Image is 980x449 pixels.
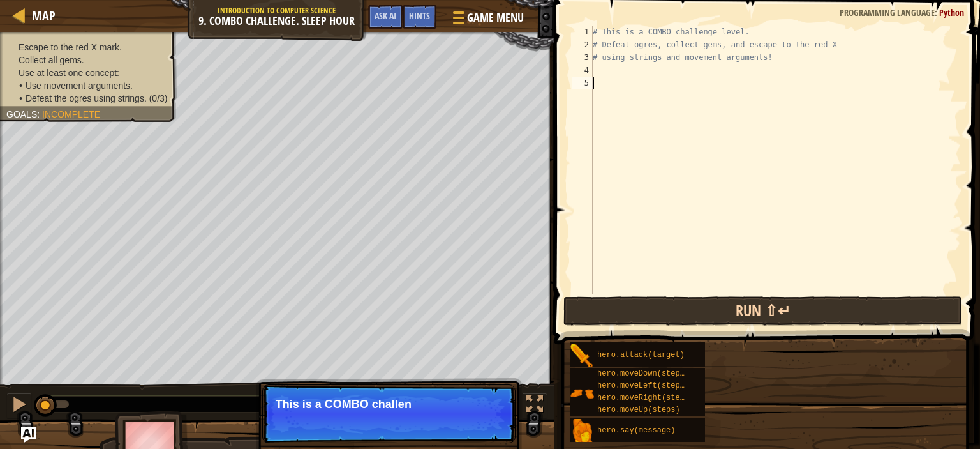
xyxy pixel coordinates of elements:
div: 3 [572,51,593,64]
button: Game Menu [443,5,531,35]
img: portrait.png [570,344,594,368]
a: Map [26,7,56,24]
button: Ask AI [368,5,403,29]
span: Programming language [840,6,935,19]
span: Map [32,7,56,24]
span: Incomplete [42,109,100,119]
span: Defeat the ogres using strings. (0/3) [26,93,168,103]
i: • [19,80,22,91]
span: hero.say(message) [597,426,675,435]
span: hero.moveDown(steps) [597,369,689,378]
span: : [37,109,42,119]
span: hero.moveLeft(steps) [597,381,689,390]
span: Hints [409,10,430,22]
div: 5 [572,77,593,89]
span: Collect all gems. [19,55,84,65]
button: Ask AI [21,427,36,443]
span: Escape to the red X mark. [19,42,122,52]
button: Run ⇧↵ [563,296,962,326]
li: Escape to the red X mark. [6,41,167,54]
img: portrait.png [570,419,594,443]
li: Use at least one concept: [6,66,167,79]
li: Collect all gems. [6,54,167,66]
button: Toggle fullscreen [522,393,547,419]
div: 4 [572,64,593,77]
span: Use at least one concept: [19,68,119,78]
div: 2 [572,38,593,51]
span: hero.attack(target) [597,351,685,360]
li: Use movement arguments. [19,79,167,92]
span: hero.moveUp(steps) [597,406,680,415]
i: • [19,93,22,103]
span: hero.moveRight(steps) [597,393,694,402]
img: portrait.png [570,381,594,406]
span: Goals [6,109,37,119]
span: Python [939,6,964,19]
p: This is a COMBO challen [276,398,502,411]
div: 1 [572,26,593,38]
span: : [935,6,939,19]
button: Ctrl + P: Pause [6,393,32,419]
span: Game Menu [467,10,524,26]
span: Use movement arguments. [26,80,133,91]
span: Ask AI [375,10,396,22]
li: Defeat the ogres using strings. [19,92,167,105]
